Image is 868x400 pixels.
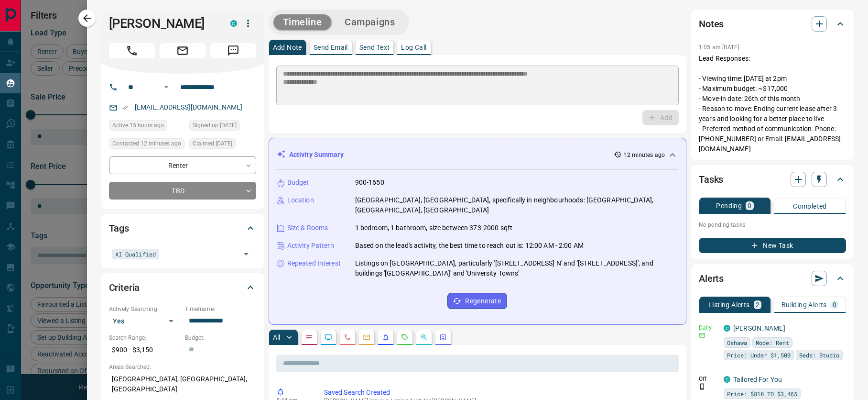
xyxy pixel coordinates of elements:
[239,247,253,261] button: Open
[699,238,846,253] button: New Task
[109,217,256,240] div: Tags
[115,249,156,259] span: AI Qualified
[193,139,232,148] span: Claimed [DATE]
[109,16,216,31] h1: [PERSON_NAME]
[699,375,718,383] p: Off
[355,195,678,215] p: [GEOGRAPHIC_DATA], [GEOGRAPHIC_DATA], specifically in neighbourhoods: [GEOGRAPHIC_DATA], [GEOGRAP...
[189,120,256,133] div: Wed Aug 06 2025
[325,333,332,341] svg: Lead Browsing Activity
[727,389,797,399] span: Price: $810 TO $3,465
[109,280,140,295] h2: Criteria
[335,14,404,30] button: Campaigns
[727,350,791,360] span: Price: Under $1,500
[109,120,184,133] div: Mon Aug 18 2025
[112,139,181,148] span: Contacted 12 minutes ago
[699,267,846,290] div: Alerts
[724,325,730,332] div: condos.ca
[314,44,348,51] p: Send Email
[109,138,184,152] div: Mon Aug 18 2025
[401,44,426,51] p: Log Call
[185,333,256,342] p: Budget:
[355,178,384,188] p: 900-1650
[109,313,180,329] div: Yes
[382,333,390,341] svg: Listing Alerts
[287,178,309,188] p: Budget
[699,12,846,35] div: Notes
[401,333,409,341] svg: Requests
[112,121,164,130] span: Active 15 hours ago
[273,44,302,51] p: Add Note
[109,333,180,342] p: Search Range:
[287,195,314,205] p: Location
[355,241,584,251] p: Based on the lead's activity, the best time to reach out is: 12:00 AM - 2:00 AM
[109,276,256,299] div: Criteria
[210,43,256,58] span: Message
[699,323,718,332] p: Daily
[161,81,172,93] button: Open
[230,20,237,27] div: condos.ca
[699,54,846,154] p: Lead Responses: - Viewing time: [DATE] at 2pm - Maximum budget: ~$17,000 - Move-in date: 26th of ...
[287,241,334,251] p: Activity Pattern
[724,376,730,383] div: condos.ca
[733,324,785,332] a: [PERSON_NAME]
[699,271,724,286] h2: Alerts
[716,202,742,209] p: Pending
[748,202,751,209] p: 0
[109,221,129,236] h2: Tags
[355,258,678,278] p: Listings on [GEOGRAPHIC_DATA], particularly '[STREET_ADDRESS] N' and '[STREET_ADDRESS]', and buil...
[708,301,750,308] p: Listing Alerts
[160,43,206,58] span: Email
[277,146,678,164] div: Activity Summary12 minutes ago
[699,44,739,51] p: 1:05 am [DATE]
[185,305,256,313] p: Timeframe:
[727,338,747,347] span: Oshawa
[699,218,846,232] p: No pending tasks
[781,301,827,308] p: Building Alerts
[363,333,370,341] svg: Emails
[756,338,789,347] span: Mode: Rent
[121,104,128,111] svg: Email Verified
[699,168,846,191] div: Tasks
[109,156,256,174] div: Renter
[439,333,447,341] svg: Agent Actions
[699,383,705,390] svg: Push Notification Only
[135,103,243,111] a: [EMAIL_ADDRESS][DOMAIN_NAME]
[109,182,256,200] div: TBD
[699,16,724,32] h2: Notes
[287,258,341,268] p: Repeated Interest
[109,342,180,358] p: $900 - $3,150
[699,332,705,339] svg: Email
[756,301,759,308] p: 2
[359,44,390,51] p: Send Text
[287,223,328,233] p: Size & Rooms
[324,388,675,398] p: Saved Search Created
[193,121,237,130] span: Signed up [DATE]
[273,334,281,341] p: All
[793,203,827,210] p: Completed
[109,371,256,397] p: [GEOGRAPHIC_DATA], [GEOGRAPHIC_DATA], [GEOGRAPHIC_DATA]
[109,363,256,371] p: Areas Searched:
[699,172,723,187] h2: Tasks
[109,305,180,313] p: Actively Searching:
[109,43,155,58] span: Call
[355,223,512,233] p: 1 bedroom, 1 bathroom, size between 373-2000 sqft
[623,151,665,159] p: 12 minutes ago
[733,376,782,383] a: Tailored For You
[447,293,507,309] button: Regenerate
[189,138,256,152] div: Sat Aug 16 2025
[420,333,428,341] svg: Opportunities
[273,14,332,30] button: Timeline
[289,150,344,160] p: Activity Summary
[305,333,313,341] svg: Notes
[344,333,351,341] svg: Calls
[799,350,839,360] span: Beds: Studio
[833,301,836,308] p: 0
